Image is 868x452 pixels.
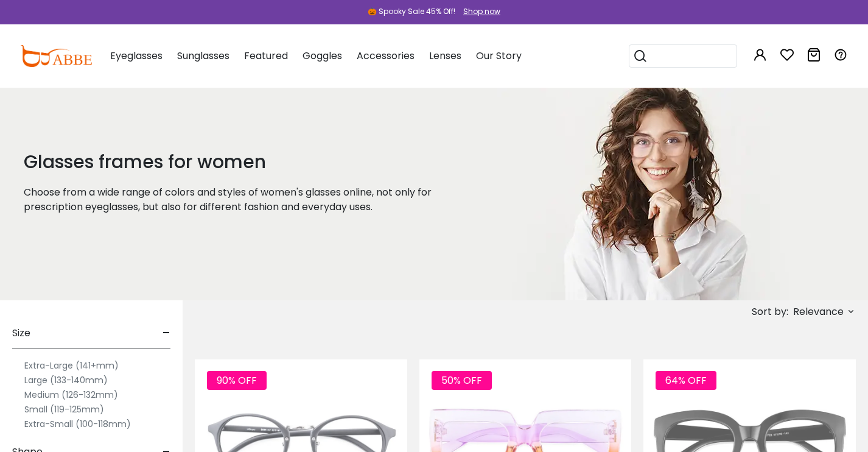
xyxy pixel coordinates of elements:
label: Small (119-125mm) [24,402,104,417]
span: Sunglasses [177,49,229,63]
span: Size [12,319,30,348]
label: Medium (126-132mm) [24,387,118,402]
div: 🎃 Spooky Sale 45% Off! [368,6,455,17]
span: Lenses [429,49,461,63]
span: Sort by: [752,305,788,319]
span: Accessories [357,49,415,63]
label: Large (133-140mm) [24,373,108,387]
h1: Glasses frames for women [24,151,467,173]
label: Extra-Large (141+mm) [24,358,119,373]
p: Choose from a wide range of colors and styles of women's glasses online, not only for prescriptio... [24,185,467,214]
span: 50% OFF [432,371,492,390]
span: 90% OFF [207,371,267,390]
label: Extra-Small (100-118mm) [24,417,131,431]
div: Shop now [463,6,500,17]
span: Our Story [476,49,522,63]
img: abbeglasses.com [20,45,92,67]
span: Featured [244,49,288,63]
span: 64% OFF [656,371,716,390]
span: Eyeglasses [110,49,163,63]
img: glasses frames for women [497,87,807,300]
span: - [163,319,170,348]
a: Shop now [457,6,500,16]
span: Relevance [793,301,844,323]
span: Goggles [303,49,342,63]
